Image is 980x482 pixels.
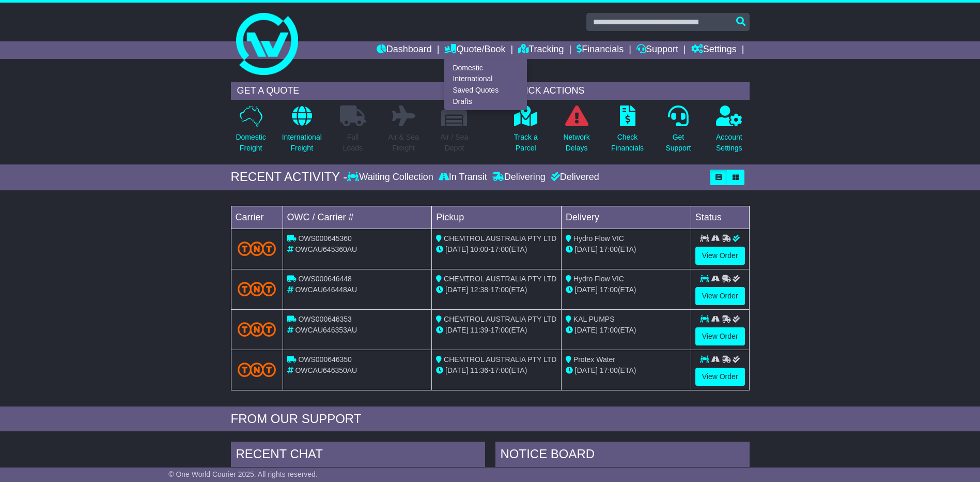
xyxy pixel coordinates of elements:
[298,275,352,283] span: OWS000646448
[573,315,615,323] span: KAL PUMPS
[231,82,475,100] div: GET A QUOTE
[238,282,276,296] img: TNT_Domestic.png
[506,82,750,100] div: QUICK ACTIONS
[432,206,562,229] td: Pickup
[470,366,488,374] span: 11:36
[518,41,564,59] a: Tracking
[600,326,618,334] span: 17:00
[436,365,557,376] div: - (ETA)
[561,206,691,229] td: Delivery
[600,285,618,294] span: 17:00
[231,206,283,229] td: Carrier
[573,355,615,364] span: Protex Water
[238,242,276,255] img: TNT_Domestic.png
[548,172,599,183] div: Delivered
[295,326,357,334] span: OWCAU646353AU
[636,41,678,59] a: Support
[444,315,556,323] span: CHEMTROL AUSTRALIA PTY LTD
[298,234,352,243] span: OWS000645360
[600,366,618,374] span: 17:00
[238,363,276,376] img: TNT_Domestic.png
[238,322,276,336] img: TNT_Domestic.png
[445,366,468,374] span: [DATE]
[715,105,743,159] a: AccountSettings
[444,41,505,59] a: Quote/Book
[691,206,749,229] td: Status
[491,285,509,294] span: 17:00
[573,234,624,243] span: Hydro Flow VIC
[231,170,348,185] div: RECENT ACTIVITY -
[575,366,598,374] span: [DATE]
[298,315,352,323] span: OWS000646353
[665,132,691,154] p: Get Support
[282,132,322,154] p: International Freight
[298,355,352,364] span: OWS000646350
[282,105,322,159] a: InternationalFreight
[575,326,598,334] span: [DATE]
[611,105,644,159] a: CheckFinancials
[695,368,745,386] a: View Order
[491,326,509,334] span: 17:00
[470,326,488,334] span: 11:39
[575,285,598,294] span: [DATE]
[283,206,432,229] td: OWC / Carrier #
[566,325,687,336] div: (ETA)
[445,62,526,73] a: Domestic
[295,366,357,374] span: OWCAU646350AU
[445,245,468,253] span: [DATE]
[388,132,419,154] p: Air & Sea Freight
[611,132,644,154] p: Check Financials
[231,412,750,427] div: FROM OUR SUPPORT
[563,132,589,154] p: Network Delays
[491,366,509,374] span: 17:00
[236,132,266,154] p: Domestic Freight
[563,105,590,159] a: NetworkDelays
[168,470,318,478] span: © One World Courier 2025. All rights reserved.
[514,105,538,159] a: Track aParcel
[444,59,527,110] div: Quote/Book
[445,85,526,96] a: Saved Quotes
[295,285,357,294] span: OWCAU646448AU
[490,172,548,183] div: Delivering
[577,41,624,59] a: Financials
[444,355,556,364] span: CHEMTROL AUSTRALIA PTY LTD
[441,132,469,154] p: Air / Sea Depot
[495,442,750,470] div: NOTICE BOARD
[377,41,432,59] a: Dashboard
[691,41,737,59] a: Settings
[470,285,488,294] span: 12:38
[695,247,745,265] a: View Order
[444,234,556,243] span: CHEMTROL AUSTRALIA PTY LTD
[491,245,509,253] span: 17:00
[514,132,538,154] p: Track a Parcel
[444,275,556,283] span: CHEMTROL AUSTRALIA PTY LTD
[436,172,490,183] div: In Transit
[445,73,526,85] a: International
[695,287,745,305] a: View Order
[436,325,557,336] div: - (ETA)
[235,105,266,159] a: DomesticFreight
[436,244,557,255] div: - (ETA)
[231,442,485,470] div: RECENT CHAT
[445,285,468,294] span: [DATE]
[716,132,742,154] p: Account Settings
[295,245,357,253] span: OWCAU645360AU
[445,96,526,107] a: Drafts
[470,245,488,253] span: 10:00
[566,365,687,376] div: (ETA)
[575,245,598,253] span: [DATE]
[445,326,468,334] span: [DATE]
[600,245,618,253] span: 17:00
[695,327,745,345] a: View Order
[347,172,435,183] div: Waiting Collection
[340,132,366,154] p: Full Loads
[566,284,687,295] div: (ETA)
[573,275,624,283] span: Hydro Flow VIC
[665,105,691,159] a: GetSupport
[436,284,557,295] div: - (ETA)
[566,244,687,255] div: (ETA)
